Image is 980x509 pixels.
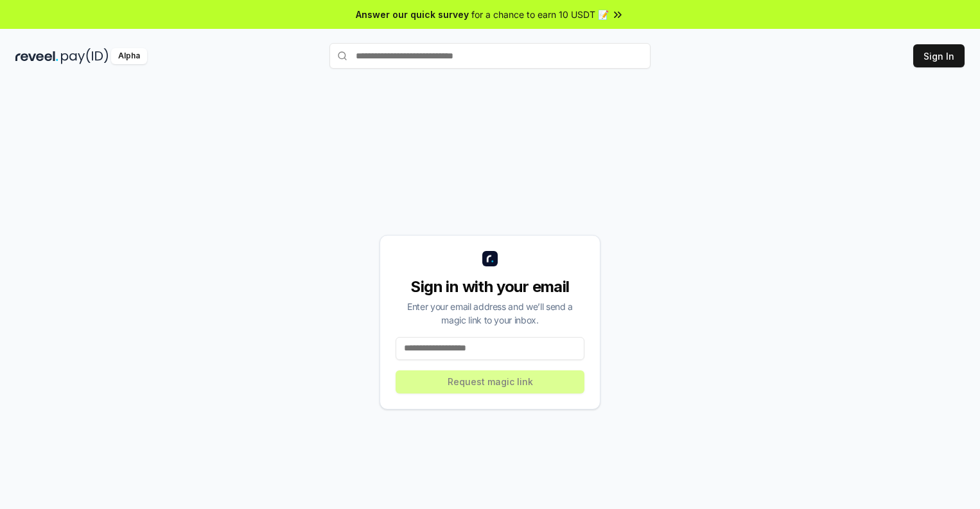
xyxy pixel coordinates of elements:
[396,277,584,297] div: Sign in with your email
[61,48,109,64] img: pay_id
[396,300,584,327] div: Enter your email address and we’ll send a magic link to your inbox.
[913,44,965,67] button: Sign In
[482,251,498,266] img: logo_small
[356,8,469,21] span: Answer our quick survey
[471,8,609,21] span: for a chance to earn 10 USDT 📝
[15,48,58,64] img: reveel_dark
[111,48,147,64] div: Alpha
